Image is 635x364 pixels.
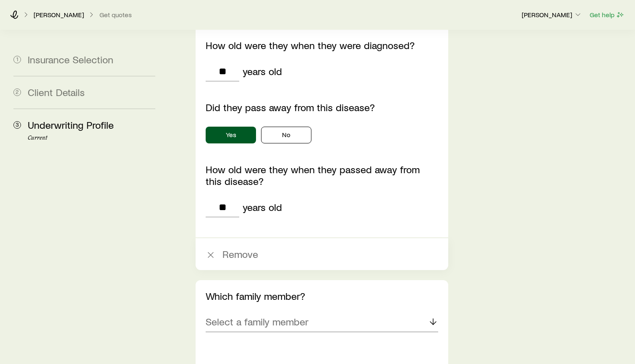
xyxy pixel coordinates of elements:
button: Yes [206,127,256,143]
div: years old [243,65,282,77]
p: Did they pass away from this disease? [206,101,438,113]
p: Current [28,135,155,141]
span: 1 [13,56,21,63]
p: Which family member? [206,290,438,302]
span: 3 [13,121,21,129]
button: [PERSON_NAME] [521,10,583,20]
span: Insurance Selection [28,53,113,65]
button: Get help [589,10,625,20]
p: [PERSON_NAME] [34,10,84,19]
button: Remove [196,238,448,270]
p: How old were they when they passed away from this disease? [206,164,438,187]
div: years old [243,201,282,213]
p: Select a family member [206,316,308,328]
span: Underwriting Profile [28,119,114,131]
span: Client Details [28,86,85,98]
p: How old were they when they were diagnosed? [206,39,438,51]
button: Get quotes [99,11,132,19]
button: No [261,127,311,143]
span: 2 [13,88,21,96]
p: [PERSON_NAME] [522,10,582,19]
